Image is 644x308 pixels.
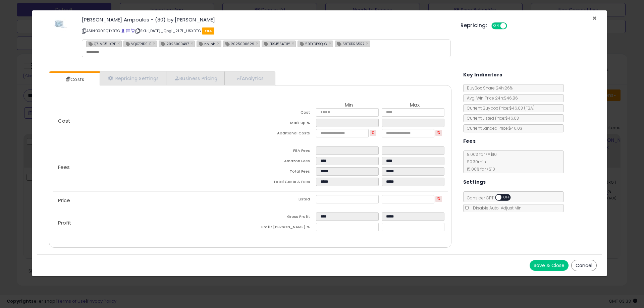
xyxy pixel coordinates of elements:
a: Costs [49,73,99,86]
span: 15.00 % for > $10 [464,166,495,172]
h3: [PERSON_NAME] Ampoules - (30) by [PERSON_NAME] [82,17,450,22]
a: Business Pricing [166,71,225,85]
span: 2025000629 [223,41,254,47]
span: 2025000497 [159,41,189,47]
span: Current Buybox Price: [464,105,535,111]
span: OFF [501,195,512,200]
a: × [191,40,195,46]
a: × [217,40,221,46]
h5: Repricing: [461,23,487,28]
span: Avg. Win Price 24h: $46.86 [464,95,518,101]
span: Current Landed Price: $46.03 [464,125,522,131]
button: Save & Close [530,260,569,271]
p: Fees [53,165,250,170]
span: 59TXDP9QLG [298,41,327,47]
td: Total Fees [250,167,316,178]
a: × [153,40,157,46]
a: All offer listings [126,28,130,34]
td: Mark up % [250,119,316,129]
th: Min [316,102,382,108]
a: Repricing Settings [100,71,166,85]
p: Profit [53,220,250,226]
a: × [366,40,370,46]
a: × [256,40,260,46]
span: Consider CPT: [464,195,520,201]
span: 8.00 % for <= $10 [464,151,497,172]
a: × [117,40,121,46]
button: Cancel [571,260,597,271]
span: 59TXDR65R7 [335,41,364,47]
p: Price [53,198,250,203]
td: Cost [250,108,316,119]
span: Q7JMC5UXRE [87,41,116,47]
span: Current Listed Price: $46.03 [464,115,519,121]
span: FBA [202,27,214,35]
p: Cost [53,118,250,124]
span: $0.30 min [464,159,486,165]
a: Your listing only [131,28,135,34]
span: OFF [506,23,517,29]
td: Gross Profit [250,212,316,223]
span: VQX7R1D9LB [124,41,151,47]
td: Additional Costs [250,129,316,139]
a: BuyBox page [121,28,125,34]
span: EK9J5SATUY [262,41,290,47]
h5: Fees [463,137,476,145]
td: Total Costs & Fees [250,178,316,188]
h5: Key Indicators [463,71,502,79]
span: ON [492,23,500,29]
td: Profit [PERSON_NAME] % [250,223,316,233]
td: Listed [250,195,316,205]
span: × [592,13,597,23]
span: Disable Auto-Adjust Min [470,205,522,211]
th: Max [382,102,447,108]
td: Amazon Fees [250,157,316,167]
p: ASIN: B00BQTXBTG | SKU: [DATE]_Qogi_21.71_USXBTG [82,25,450,36]
img: 31Os1JmWrCL._SL60_.jpg [50,17,70,30]
a: Analytics [225,71,274,85]
td: FBA Fees [250,146,316,157]
a: × [291,40,296,46]
a: × [329,40,333,46]
h5: Settings [463,178,486,186]
span: no inb [197,41,215,47]
span: BuyBox Share 24h: 26% [464,85,513,91]
span: $46.03 [509,105,535,111]
span: ( FBA ) [524,105,535,111]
